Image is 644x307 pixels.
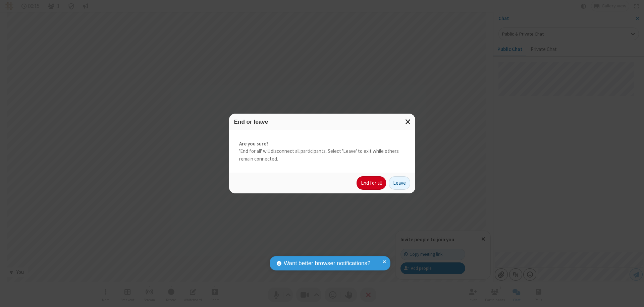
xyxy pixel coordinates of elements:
span: Want better browser notifications? [284,259,370,268]
button: Close modal [401,114,415,130]
strong: Are you sure? [239,140,405,148]
div: 'End for all' will disconnect all participants. Select 'Leave' to exit while others remain connec... [229,130,415,173]
h3: End or leave [234,119,410,125]
button: Leave [389,176,410,190]
button: End for all [357,176,386,190]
